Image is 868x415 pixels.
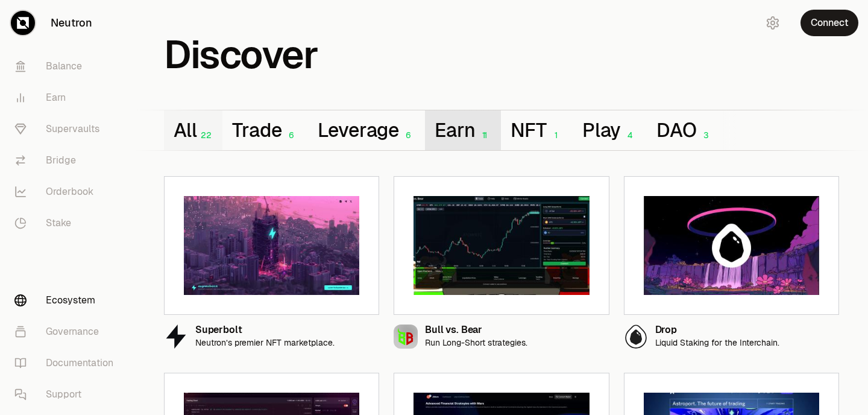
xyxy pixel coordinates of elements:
[414,196,589,295] img: Bull vs. Bear preview image
[222,110,307,150] button: Trade
[282,130,298,141] div: 6
[164,39,318,71] h1: Discover
[5,207,130,239] a: Stake
[501,110,572,150] button: NFT
[5,176,130,207] a: Orderbook
[621,130,637,141] div: 4
[5,347,130,379] a: Documentation
[5,285,130,316] a: Ecosystem
[5,316,130,347] a: Governance
[195,338,335,348] p: Neutron’s premier NFT marketplace.
[5,113,130,145] a: Supervaults
[425,110,501,150] button: Earn
[697,130,713,141] div: 3
[5,145,130,176] a: Bridge
[399,130,415,141] div: 6
[5,379,130,410] a: Support
[164,110,222,150] button: All
[197,130,213,141] div: 22
[475,130,491,141] div: 11
[425,325,527,335] div: Bull vs. Bear
[547,130,563,141] div: 1
[644,196,819,295] img: Drop preview image
[573,110,647,150] button: Play
[655,338,779,348] p: Liquid Staking for the Interchain.
[184,196,359,295] img: Superbolt preview image
[800,10,858,36] button: Connect
[195,325,335,335] div: Superbolt
[655,325,779,335] div: Drop
[5,82,130,113] a: Earn
[425,338,527,348] p: Run Long-Short strategies.
[5,51,130,82] a: Balance
[647,110,722,150] button: DAO
[308,110,426,150] button: Leverage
